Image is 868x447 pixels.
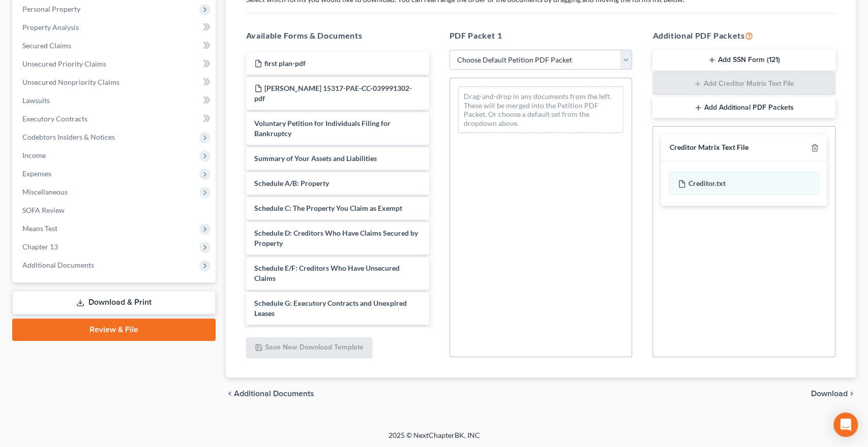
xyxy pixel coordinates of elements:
div: Open Intercom Messenger [833,412,858,437]
span: Schedule A/B: Property [254,179,329,187]
h5: Additional PDF Packets [652,29,835,42]
span: Executory Contracts [22,114,87,123]
a: SOFA Review [14,201,216,219]
h5: Available Forms & Documents [246,29,429,42]
span: Personal Property [22,5,80,13]
div: Drag-and-drop in any documents from the left. These will be merged into the Petition PDF Packet. ... [458,86,624,133]
span: first plan-pdf [264,59,306,68]
button: Add Creditor Matrix Text File [652,73,835,95]
h5: PDF Packet 1 [450,29,633,42]
span: SOFA Review [22,206,65,214]
i: chevron_right [848,390,856,398]
span: Download [811,390,848,398]
span: Chapter 13 [22,242,58,251]
button: Add SSN Form (121) [652,50,835,71]
span: Additional Documents [234,390,314,398]
span: Voluntary Petition for Individuals Filing for Bankruptcy [254,119,391,138]
span: Unsecured Priority Claims [22,59,106,68]
span: Schedule E/F: Creditors Who Have Unsecured Claims [254,264,400,282]
button: Add Additional PDF Packets [652,97,835,118]
span: Schedule C: The Property You Claim as Exempt [254,204,402,212]
i: chevron_left [226,390,234,398]
span: Unsecured Nonpriority Claims [22,78,119,86]
a: Lawsuits [14,91,216,110]
div: Creditor Matrix Text File [669,143,748,152]
button: Save New Download Template [246,337,372,359]
span: Codebtors Insiders & Notices [22,133,115,141]
a: Unsecured Priority Claims [14,55,216,73]
span: Income [22,151,46,159]
span: [PERSON_NAME] 15317-PAE-CC-039991302-pdf [254,84,412,103]
span: Schedule D: Creditors Who Have Claims Secured by Property [254,229,418,247]
button: Download chevron_right [811,390,856,398]
span: Miscellaneous [22,187,68,196]
span: Schedule G: Executory Contracts and Unexpired Leases [254,299,407,317]
span: Summary of Your Assets and Liabilities [254,154,377,163]
span: Lawsuits [22,96,50,105]
span: Means Test [22,224,57,233]
a: chevron_left Additional Documents [226,390,314,398]
span: Additional Documents [22,261,94,269]
a: Secured Claims [14,37,216,55]
a: Download & Print [12,291,216,314]
div: Creditor.txt [669,172,819,195]
span: Secured Claims [22,41,71,50]
span: Property Analysis [22,23,79,31]
a: Executory Contracts [14,110,216,128]
a: Property Analysis [14,18,216,37]
span: Expenses [22,169,51,178]
a: Unsecured Nonpriority Claims [14,73,216,91]
a: Review & File [12,318,216,341]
